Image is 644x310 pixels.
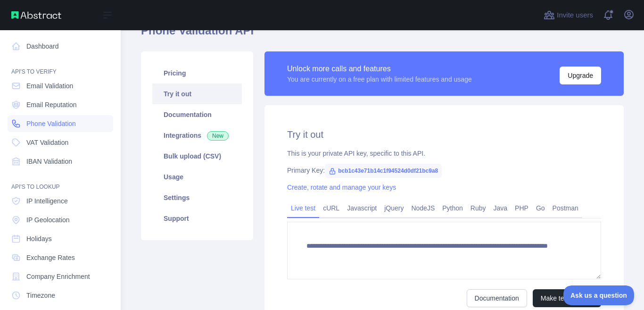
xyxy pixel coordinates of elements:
a: IP Geolocation [8,211,113,228]
a: Timezone [8,287,113,304]
a: Usage [152,167,242,187]
span: IP Geolocation [26,215,70,225]
a: Go [532,201,549,216]
a: Support [152,208,242,229]
a: NodeJS [407,201,438,216]
span: bcb1c43e71b14c1f94524d0df21bc9a8 [325,164,442,178]
a: Try it out [152,84,242,104]
iframe: Toggle Customer Support [563,285,635,305]
span: IBAN Validation [26,157,72,166]
span: Exchange Rates [26,253,75,262]
span: Holidays [26,234,52,243]
a: Create, rotate and manage your keys [287,184,396,191]
a: Company Enrichment [8,268,113,285]
span: Email Reputation [26,100,77,109]
span: Timezone [26,291,55,300]
h2: Try it out [287,128,601,141]
a: jQuery [380,201,407,216]
a: Holidays [8,230,113,247]
a: VAT Validation [8,134,113,151]
span: Phone Validation [26,119,76,128]
div: API'S TO LOOKUP [8,172,113,191]
a: Ruby [467,201,490,216]
span: IP Intelligence [26,196,68,206]
a: Settings [152,187,242,208]
div: Unlock more calls and features [287,63,472,75]
a: IBAN Validation [8,153,113,170]
span: VAT Validation [26,138,68,147]
a: Email Validation [8,77,113,94]
a: Postman [549,201,582,216]
a: Email Reputation [8,96,113,113]
a: Live test [287,201,319,216]
a: Documentation [467,289,527,307]
button: Invite users [542,8,595,23]
div: You are currently on a free plan with limited features and usage [287,75,472,84]
a: Dashboard [8,38,113,55]
div: API'S TO VERIFY [8,57,113,75]
a: Javascript [343,201,380,216]
a: PHP [511,201,532,216]
a: cURL [319,201,343,216]
img: Abstract API [11,11,61,19]
a: Pricing [152,63,242,84]
button: Make test request [533,289,601,307]
div: Primary Key: [287,166,601,175]
h1: Phone Validation API [141,23,624,46]
div: This is your private API key, specific to this API. [287,149,601,158]
span: Company Enrichment [26,272,90,281]
a: Python [438,201,467,216]
span: Email Validation [26,81,73,91]
a: Phone Validation [8,115,113,132]
a: Bulk upload (CSV) [152,146,242,167]
span: New [207,131,229,141]
button: Upgrade [560,67,601,84]
a: IP Intelligence [8,193,113,209]
a: Integrations New [152,125,242,146]
a: Exchange Rates [8,249,113,266]
span: Invite users [557,10,593,21]
a: Java [490,201,512,216]
a: Documentation [152,104,242,125]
